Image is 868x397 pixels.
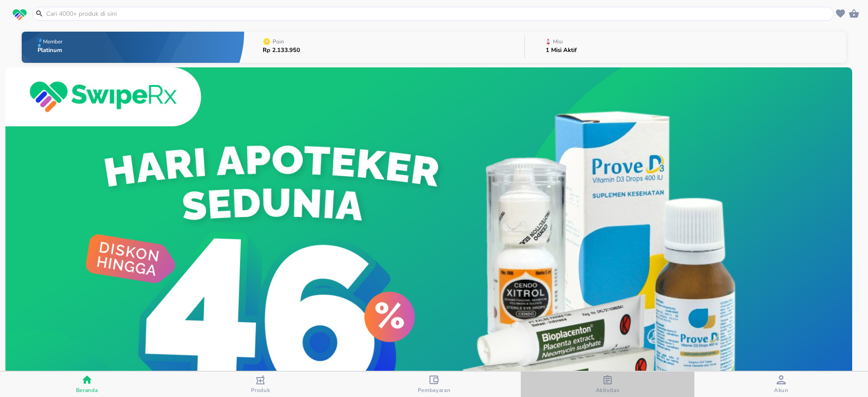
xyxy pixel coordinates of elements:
button: MemberPlatinum [22,29,244,65]
p: Rp 2.133.950 [263,47,300,53]
button: Produk [174,372,347,397]
p: Poin [273,39,284,44]
button: Pembayaran [347,372,521,397]
button: Akun [694,372,868,397]
button: Misi1 Misi Aktif [525,29,846,65]
span: Akun [774,387,788,394]
p: 1 Misi Aktif [546,47,577,53]
span: Beranda [76,387,98,394]
button: Aktivitas [521,372,694,397]
p: Member [43,39,62,44]
p: Platinum [38,47,64,53]
span: Pembayaran [418,387,451,394]
span: Produk [251,387,270,394]
p: Misi [553,39,563,44]
img: logo_swiperx_s.bd005f3b.svg [13,9,27,21]
span: Aktivitas [596,387,620,394]
button: PoinRp 2.133.950 [244,29,524,65]
input: Cari 4000+ produk di sini [45,9,831,19]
